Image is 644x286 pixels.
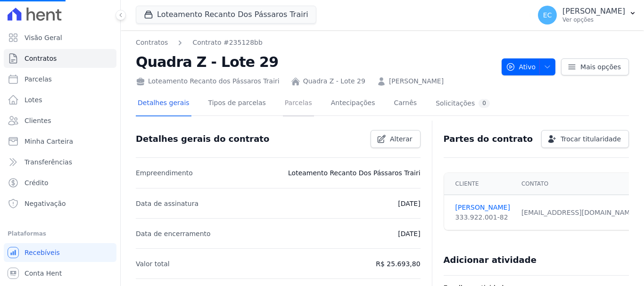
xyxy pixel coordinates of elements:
[530,2,644,28] button: EC [PERSON_NAME] Ver opções
[25,74,52,84] span: Parcelas
[4,49,116,68] a: Contratos
[561,58,629,75] a: Mais opções
[25,178,49,188] span: Crédito
[4,70,116,89] a: Parcelas
[25,54,57,63] span: Contratos
[25,33,62,42] span: Visão Geral
[4,90,116,109] a: Lotes
[206,91,268,116] a: Tipos de parcelas
[506,58,536,75] span: Ativo
[136,167,193,179] p: Empreendimento
[444,254,537,266] h3: Adicionar atividade
[4,132,116,151] a: Minha Carteira
[303,76,365,86] a: Quadra Z - Lote 29
[136,133,269,145] h3: Detalhes gerais do contrato
[136,38,494,48] nav: Breadcrumb
[4,243,116,262] a: Recebíveis
[25,157,72,167] span: Transferências
[541,130,629,148] a: Trocar titularidade
[25,116,51,125] span: Clientes
[136,76,280,86] div: Loteamento Recanto dos Pássaros Trairi
[371,130,421,148] a: Alterar
[25,95,42,105] span: Lotes
[390,134,413,144] span: Alterar
[455,212,510,222] div: 333.922.001-82
[398,198,420,209] p: [DATE]
[136,38,263,48] nav: Breadcrumb
[25,269,62,278] span: Conta Hent
[561,134,621,144] span: Trocar titularidade
[444,173,516,195] th: Cliente
[4,153,116,172] a: Transferências
[283,91,314,116] a: Parcelas
[398,228,420,239] p: [DATE]
[543,12,552,18] span: EC
[389,76,444,86] a: [PERSON_NAME]
[580,62,621,72] span: Mais opções
[436,99,490,108] div: Solicitações
[4,173,116,192] a: Crédito
[392,91,419,116] a: Carnês
[136,198,198,209] p: Data de assinatura
[434,91,492,116] a: Solicitações0
[4,28,116,47] a: Visão Geral
[136,51,494,73] h2: Quadra Z - Lote 29
[329,91,377,116] a: Antecipações
[8,228,113,239] div: Plataformas
[136,228,211,239] p: Data de encerramento
[136,258,170,270] p: Valor total
[4,194,116,213] a: Negativação
[562,16,625,24] p: Ver opções
[4,264,116,283] a: Conta Hent
[502,58,556,75] button: Ativo
[192,38,263,48] a: Contrato #235128bb
[376,258,420,270] p: R$ 25.693,80
[444,133,533,145] h3: Partes do contrato
[25,199,66,208] span: Negativação
[25,248,60,257] span: Recebíveis
[288,167,421,179] p: Loteamento Recanto Dos Pássaros Trairi
[455,203,510,212] a: [PERSON_NAME]
[136,91,191,116] a: Detalhes gerais
[562,7,625,16] p: [PERSON_NAME]
[479,99,490,108] div: 0
[4,111,116,130] a: Clientes
[136,6,316,24] button: Loteamento Recanto Dos Pássaros Trairi
[25,137,73,146] span: Minha Carteira
[136,38,168,48] a: Contratos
